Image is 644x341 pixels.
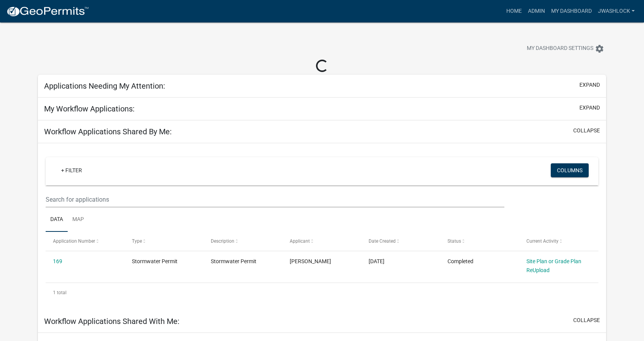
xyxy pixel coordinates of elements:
span: Applicant [290,238,310,244]
a: jwashlock [595,4,638,19]
datatable-header-cell: Description [203,232,282,250]
span: Status [448,238,461,244]
a: My Dashboard [548,4,595,19]
a: Map [68,207,89,232]
button: collapse [573,127,600,135]
span: My Dashboard Settings [527,44,593,53]
h5: Applications Needing My Attention: [44,81,165,91]
a: Admin [525,4,548,19]
button: collapse [573,316,600,324]
datatable-header-cell: Current Activity [519,232,598,250]
div: 1 total [46,283,598,302]
a: Home [503,4,525,19]
span: Description [211,238,234,244]
span: Current Activity [526,238,559,244]
a: 169 [53,258,62,264]
button: My Dashboard Settingssettings [521,41,610,56]
div: collapse [38,143,606,310]
button: expand [579,81,600,89]
datatable-header-cell: Applicant [282,232,361,250]
h5: Workflow Applications Shared By Me: [44,127,172,136]
span: Stormwater Permit [132,258,178,264]
span: Stormwater Permit [211,258,256,264]
i: settings [595,44,604,53]
a: + Filter [55,163,88,177]
span: Date Created [369,238,396,244]
datatable-header-cell: Type [125,232,203,250]
datatable-header-cell: Date Created [361,232,440,250]
button: Columns [551,163,589,177]
a: Data [46,207,68,232]
h5: My Workflow Applications: [44,104,135,113]
span: Type [132,238,142,244]
h5: Workflow Applications Shared With Me: [44,317,179,326]
span: Brett Kiracofe [290,258,331,264]
button: expand [579,104,600,112]
input: Search for applications [46,192,504,207]
span: 09/26/2022 [369,258,384,264]
span: Completed [448,258,473,264]
datatable-header-cell: Status [440,232,519,250]
span: Application Number [53,238,95,244]
datatable-header-cell: Application Number [46,232,125,250]
a: Site Plan or Grade Plan ReUpload [526,258,581,273]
